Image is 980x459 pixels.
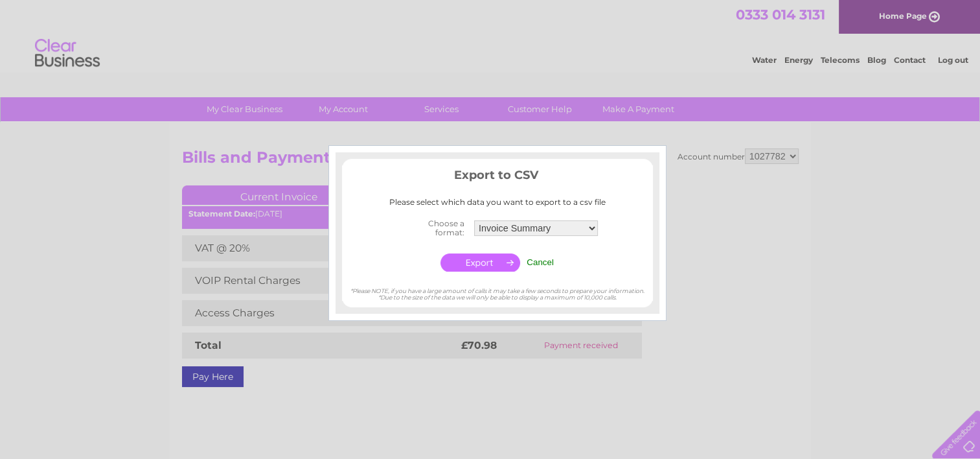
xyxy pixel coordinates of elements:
[937,55,968,65] a: Log out
[821,55,860,65] a: Telecoms
[342,166,653,189] h3: Export to CSV
[393,215,471,241] th: Choose a format:
[894,55,926,65] a: Contact
[736,6,825,23] a: 0333 014 3131
[34,34,100,73] img: logo.png
[784,55,813,65] a: Energy
[342,198,653,207] div: Please select which data you want to export to a csv file
[527,257,554,267] input: Cancel
[342,275,653,301] div: *Please NOTE, if you have a large amount of calls it may take a few seconds to prepare your infor...
[185,7,797,63] div: Clear Business is a trading name of Verastar Limited (registered in [GEOGRAPHIC_DATA] No. 3667643...
[752,55,777,65] a: Water
[867,55,886,65] a: Blog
